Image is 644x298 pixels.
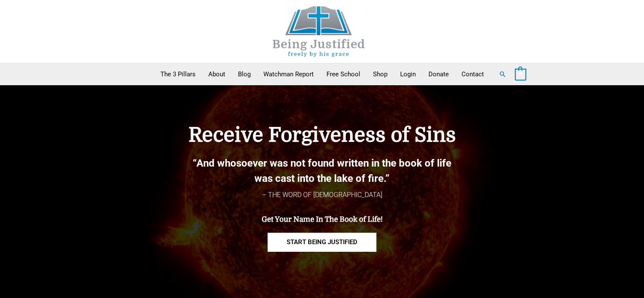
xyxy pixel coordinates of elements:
[257,64,320,85] a: Watchman Report
[287,239,357,245] span: START BEING JUSTIFIED
[320,64,367,85] a: Free School
[232,64,257,85] a: Blog
[519,71,522,78] span: 0
[367,64,394,85] a: Shop
[515,70,526,78] a: View Shopping Cart, empty
[154,64,202,85] a: The 3 Pillars
[193,157,451,184] b: “And whosoever was not found written in the book of life was cast into the lake of fire.”
[262,191,382,199] span: – THE WORD OF [DEMOGRAPHIC_DATA]
[144,215,500,224] h4: Get Your Name In The Book of Life!
[422,64,455,85] a: Donate
[144,123,500,147] h4: Receive Forgiveness of Sins
[455,64,490,85] a: Contact
[255,6,382,57] img: Being Justified
[202,64,232,85] a: About
[499,70,506,78] a: Search button
[268,233,376,252] a: START BEING JUSTIFIED
[394,64,422,85] a: Login
[154,64,490,85] nav: Primary Site Navigation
